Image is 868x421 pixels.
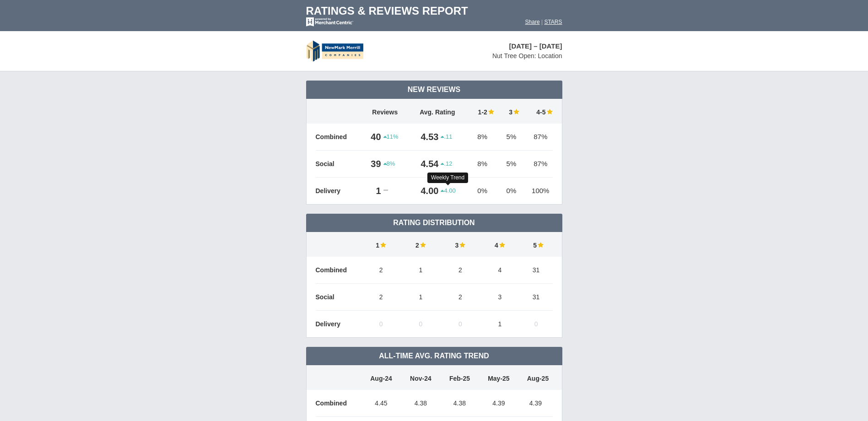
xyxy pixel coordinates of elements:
td: 3 [441,232,480,257]
td: 5 [520,232,553,257]
td: 1 [401,257,441,284]
td: 2 [441,257,480,284]
img: star-full-15.png [512,108,519,115]
td: 3 [499,99,524,124]
td: 4.38 [440,390,479,417]
td: Avg. Rating [409,99,466,124]
td: Combined [316,124,361,151]
a: STARS [544,19,562,25]
span: 0 [419,320,422,328]
img: star-full-15.png [379,242,386,248]
span: .12 [441,160,452,168]
a: Share [525,19,540,25]
td: Reviews [361,99,409,124]
td: 1 [361,232,401,257]
td: Aug-24 [361,365,401,390]
td: 4 [480,257,520,284]
td: Feb-25 [440,365,479,390]
td: Nov-24 [401,365,440,390]
td: 2 [441,284,480,311]
td: Combined [316,257,361,284]
td: 4.53 [409,124,441,151]
td: 2 [361,257,401,284]
td: Social [316,284,361,311]
td: Rating Distribution [306,214,562,232]
span: 0 [534,320,538,328]
img: star-full-15.png [498,242,505,248]
td: Delivery [316,178,361,205]
td: 1 [401,284,441,311]
td: 4.45 [361,390,401,417]
td: Aug-25 [518,365,552,390]
img: stars-newmark-merrill-logo-50.png [306,40,363,62]
span: [DATE] – [DATE] [509,42,562,50]
td: 2 [361,284,401,311]
span: Nut Tree Open: Location [492,52,562,59]
img: star-full-15.png [458,242,465,248]
td: All-Time Avg. Rating Trend [306,347,562,365]
td: 8% [466,151,499,178]
span: .11 [441,133,452,141]
td: 5% [499,124,524,151]
td: 100% [524,178,552,205]
img: star-full-15.png [537,242,544,248]
td: 5% [499,151,524,178]
td: 4.39 [479,390,518,417]
td: 8% [466,124,499,151]
span: 0 [458,320,462,328]
span: 0 [379,320,383,328]
td: 4.39 [518,390,552,417]
td: 87% [524,124,552,151]
td: 0% [499,178,524,205]
td: 31 [520,284,553,311]
td: New Reviews [306,81,562,99]
td: 4.00 [409,178,441,205]
td: 4-5 [524,99,552,124]
td: Delivery [316,311,361,338]
td: May-25 [479,365,518,390]
td: 87% [524,151,552,178]
span: 4.00 [441,187,455,195]
span: | [541,19,543,25]
td: 2 [401,232,441,257]
span: 8% [383,160,395,168]
img: mc-powered-by-logo-white-103.png [306,17,353,27]
td: 4.38 [401,390,440,417]
td: 4 [480,232,520,257]
td: 1 [480,311,520,338]
td: 0% [466,178,499,205]
img: star-full-15.png [419,242,426,248]
td: Combined [316,390,361,417]
td: 4.54 [409,151,441,178]
td: 1 [361,178,383,205]
td: 1-2 [466,99,499,124]
td: 31 [520,257,553,284]
img: star-full-15.png [546,108,553,115]
td: Social [316,151,361,178]
div: Weekly Trend [427,173,468,183]
td: 39 [361,151,383,178]
td: 40 [361,124,383,151]
span: 11% [383,133,399,141]
td: 3 [480,284,520,311]
img: star-full-15.png [487,108,494,115]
